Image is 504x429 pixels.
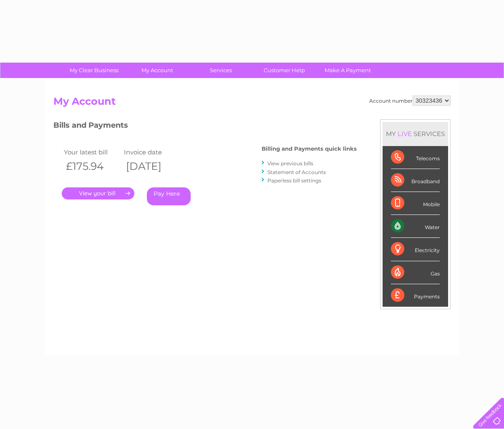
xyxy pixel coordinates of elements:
[391,169,440,192] div: Broadband
[391,238,440,261] div: Electricity
[383,122,448,146] div: MY SERVICES
[391,146,440,169] div: Telecoms
[267,169,326,175] a: Statement of Accounts
[62,158,122,175] th: £175.94
[369,96,451,106] div: Account number
[391,215,440,238] div: Water
[186,63,255,78] a: Services
[313,63,382,78] a: Make A Payment
[262,146,357,152] h4: Billing and Payments quick links
[53,119,357,134] h3: Bills and Payments
[122,158,182,175] th: [DATE]
[53,96,451,111] h2: My Account
[62,187,134,199] a: .
[391,261,440,284] div: Gas
[396,130,413,138] div: LIVE
[250,63,319,78] a: Customer Help
[267,177,321,184] a: Paperless bill settings
[62,146,122,158] td: Your latest bill
[147,187,191,205] a: Pay Here
[60,63,129,78] a: My Clear Business
[267,160,313,167] a: View previous bills
[391,284,440,307] div: Payments
[123,63,192,78] a: My Account
[122,146,182,158] td: Invoice date
[391,192,440,215] div: Mobile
